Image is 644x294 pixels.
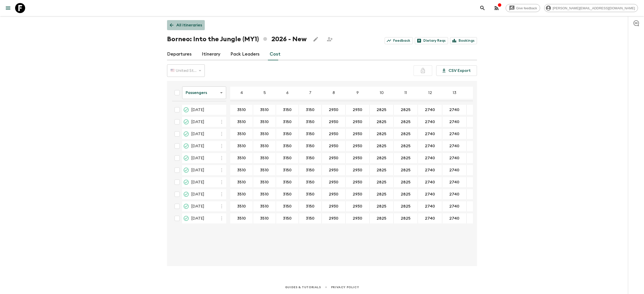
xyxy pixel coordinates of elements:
p: 8 [333,90,335,96]
div: 15 Jul 2026; 13 [442,165,467,175]
button: 2825 [395,165,417,175]
button: 2930 [323,117,344,127]
div: 09 Sep 2026; 12 [418,201,442,211]
button: 2825 [371,153,392,163]
button: 2825 [395,105,417,115]
p: 6 [286,90,289,96]
div: 05 Aug 2026; 10 [370,177,394,187]
button: 2930 [323,201,344,211]
button: menu [3,3,13,13]
button: 3510 [231,153,252,163]
button: 2825 [371,105,392,115]
button: 2740 [443,201,465,211]
div: 09 Sep 2026; 14 [467,201,491,211]
button: 2825 [395,117,417,127]
a: Bookings [450,37,477,44]
div: 05 Oct 2026; 14 [467,213,491,223]
button: 2825 [395,177,417,187]
button: 2930 [347,129,368,139]
button: 2700 [468,201,490,211]
div: 05 Oct 2026; 7 [299,213,322,223]
div: 25 May 2026; 9 [346,141,370,151]
div: 30 Mar 2026; 13 [442,117,467,127]
div: 25 May 2026; 11 [394,141,418,151]
button: 2740 [443,213,465,223]
button: 3510 [231,201,252,211]
a: Pack Leaders [230,48,260,60]
button: 3510 [254,177,275,187]
div: 15 Jun 2026; 9 [346,153,370,163]
div: 24 Aug 2026; 12 [418,189,442,199]
a: Feedback [385,37,413,44]
button: 2930 [347,177,368,187]
button: 2930 [323,213,344,223]
div: 15 Jun 2026; 8 [322,153,346,163]
p: 4 [240,90,243,96]
button: 3150 [277,177,298,187]
button: 3510 [254,129,275,139]
button: 3150 [277,105,298,115]
div: 18 Feb 2026; 8 [322,105,346,115]
div: 15 Jun 2026; 4 [230,153,253,163]
button: 3150 [300,153,320,163]
p: 9 [356,90,359,96]
button: 2740 [419,177,441,187]
div: 09 Sep 2026; 8 [322,201,346,211]
button: 3150 [300,129,320,139]
div: 30 Mar 2026; 7 [299,117,322,127]
button: 2825 [395,189,417,199]
svg: On Sale [183,107,189,113]
button: 3510 [231,105,252,115]
button: 2930 [323,177,344,187]
div: 05 Aug 2026; 8 [322,177,346,187]
button: 3150 [277,165,298,175]
div: 13 Apr 2026; 14 [467,129,491,139]
svg: On Sale [183,119,189,125]
button: 3150 [277,129,298,139]
div: 24 Aug 2026; 7 [299,189,322,199]
a: Cost [270,48,280,60]
div: 25 May 2026; 6 [276,141,299,151]
button: 2740 [443,189,465,199]
a: Guides & Tutorials [285,284,321,290]
div: 09 Sep 2026; 11 [394,201,418,211]
div: 30 Mar 2026; 5 [253,117,276,127]
button: 2740 [443,117,465,127]
div: 18 Feb 2026; 11 [394,105,418,115]
button: 2930 [347,201,368,211]
div: 15 Jun 2026; 6 [276,153,299,163]
svg: On Sale [183,215,189,221]
div: 30 Mar 2026; 12 [418,117,442,127]
button: 3150 [300,117,320,127]
span: [DATE] [191,143,204,149]
button: 3510 [231,117,252,127]
div: 15 Jul 2026; 5 [253,165,276,175]
div: 15 Jun 2026; 5 [253,153,276,163]
div: 30 Mar 2026; 8 [322,117,346,127]
div: 24 Aug 2026; 8 [322,189,346,199]
button: 2930 [347,105,368,115]
div: 05 Oct 2026; 13 [442,213,467,223]
button: 3510 [254,141,275,151]
div: 05 Oct 2026; 4 [230,213,253,223]
button: 3150 [277,201,298,211]
button: Edit this itinerary [311,34,321,44]
a: Departures [167,48,192,60]
button: 3510 [231,177,252,187]
button: 2700 [468,213,490,223]
button: 2930 [323,189,344,199]
div: 09 Sep 2026; 4 [230,201,253,211]
div: 24 Aug 2026; 14 [467,189,491,199]
svg: On Sale [183,131,189,137]
button: 3510 [231,165,252,175]
button: 2740 [419,129,441,139]
a: Dietary Reqs [415,37,448,44]
svg: On Sale [183,167,189,173]
p: 11 [405,90,407,96]
div: 13 Apr 2026; 4 [230,129,253,139]
div: 13 Apr 2026; 9 [346,129,370,139]
div: 05 Aug 2026; 11 [394,177,418,187]
p: 13 [453,90,456,96]
div: 05 Oct 2026; 8 [322,213,346,223]
button: 2825 [371,165,392,175]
